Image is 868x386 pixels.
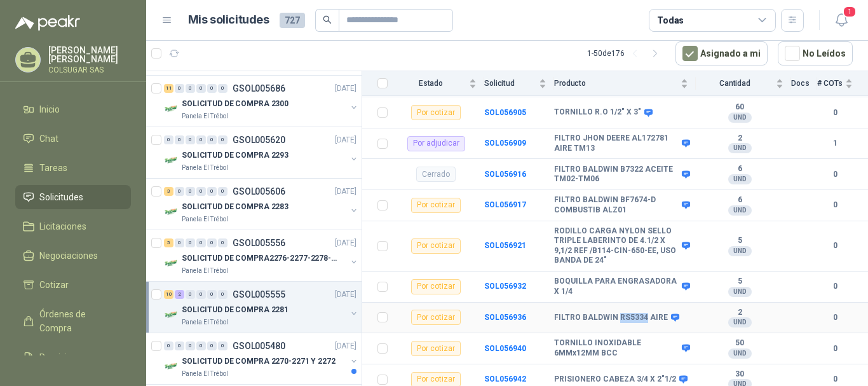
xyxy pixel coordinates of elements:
div: 0 [186,84,195,93]
a: 3 0 0 0 0 0 GSOL005606[DATE] Company LogoSOLICITUD DE COMPRA 2283Panela El Trébol [164,184,359,224]
th: Solicitud [484,71,554,96]
div: 0 [164,135,173,144]
p: Panela El Trébol [182,369,228,379]
a: Negociaciones [15,244,131,268]
div: 0 [175,135,184,144]
div: 0 [186,187,195,196]
b: FILTRO BALDWIN BF7674-D COMBUSTIB ALZ01 [554,195,679,215]
p: Panela El Trébol [182,317,228,327]
img: Company Logo [164,204,179,219]
div: 0 [196,135,206,144]
b: RODILLO CARGA NYLON SELLO TRIPLE LABERINTO DE 4.1/2 X 9,1/2 REF /B114-CIN-650-EE, USO BANDA DE 24" [554,226,679,266]
b: 60 [696,102,783,113]
div: 0 [164,341,173,350]
div: 0 [218,238,227,247]
a: 5 0 0 0 0 0 GSOL005556[DATE] Company LogoSOLICITUD DE COMPRA2276-2277-2278-2284-2285-Panela El Tr... [164,235,359,276]
div: 0 [207,238,217,247]
span: Órdenes de Compra [39,307,119,335]
img: Company Logo [164,307,179,322]
b: 30 [696,369,783,380]
span: Solicitud [484,79,536,88]
span: Chat [39,132,58,146]
div: 0 [186,290,195,299]
img: Logo peakr [15,15,80,31]
p: GSOL005620 [233,135,285,144]
img: Company Logo [164,153,179,168]
div: 0 [218,84,227,93]
p: [DATE] [335,83,356,95]
span: Remisiones [39,350,86,364]
p: Panela El Trébol [182,266,228,276]
b: 6 [696,195,783,205]
div: 0 [218,187,227,196]
div: UND [728,174,752,184]
a: SOL056942 [484,375,526,383]
span: 727 [280,13,305,28]
a: 11 0 0 0 0 0 GSOL005686[DATE] Company LogoSOLICITUD DE COMPRA 2300Panela El Trébol [164,81,359,121]
th: Cantidad [696,71,791,96]
b: SOL056940 [484,344,526,353]
div: UND [728,348,752,359]
span: Cotizar [39,278,69,292]
p: SOLICITUD DE COMPRA 2300 [182,98,288,110]
p: GSOL005606 [233,187,285,196]
div: 0 [196,84,206,93]
b: 0 [817,169,853,181]
a: SOL056917 [484,200,526,209]
b: FILTRO BALDWIN RS5334 AIRE [554,313,668,323]
p: [DATE] [335,186,356,198]
p: [DATE] [335,134,356,146]
a: SOL056916 [484,170,526,179]
div: UND [728,113,752,123]
div: 0 [196,238,206,247]
a: 0 0 0 0 0 0 GSOL005480[DATE] Company LogoSOLICITUD DE COMPRA 2270-2271 Y 2272Panela El Trébol [164,338,359,379]
div: 3 [164,187,173,196]
img: Company Logo [164,101,179,116]
div: 0 [186,238,195,247]
p: GSOL005686 [233,84,285,93]
div: 0 [207,341,217,350]
div: 0 [175,84,184,93]
a: SOL056932 [484,282,526,291]
div: 0 [218,135,227,144]
div: 10 [164,290,173,299]
a: SOL056936 [484,313,526,322]
p: SOLICITUD DE COMPRA 2270-2271 Y 2272 [182,355,336,368]
p: SOLICITUD DE COMPRA2276-2277-2278-2284-2285- [182,252,340,265]
div: 2 [175,290,184,299]
div: UND [728,317,752,327]
b: TORNILLO R.O 1/2" X 3" [554,107,641,118]
button: Asignado a mi [675,41,768,65]
div: 0 [218,290,227,299]
div: 0 [175,187,184,196]
div: 0 [207,187,217,196]
p: [DATE] [335,340,356,352]
a: SOL056905 [484,108,526,117]
p: SOLICITUD DE COMPRA 2281 [182,304,288,316]
p: GSOL005556 [233,238,285,247]
b: 6 [696,164,783,174]
div: Por cotizar [411,198,461,213]
div: UND [728,143,752,153]
p: SOLICITUD DE COMPRA 2283 [182,201,288,213]
th: Producto [554,71,696,96]
div: 0 [207,135,217,144]
span: Inicio [39,102,60,116]
img: Company Logo [164,359,179,374]
div: 0 [218,341,227,350]
span: Cantidad [696,79,773,88]
b: PRISIONERO CABEZA 3/4 X 2"1/2 [554,375,676,385]
div: Todas [657,13,684,27]
span: Solicitudes [39,190,83,204]
p: [DATE] [335,289,356,301]
a: 0 0 0 0 0 0 GSOL005620[DATE] Company LogoSOLICITUD DE COMPRA 2293Panela El Trébol [164,132,359,173]
div: UND [728,287,752,297]
b: 50 [696,338,783,348]
span: Tareas [39,161,67,175]
img: Company Logo [164,256,179,271]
